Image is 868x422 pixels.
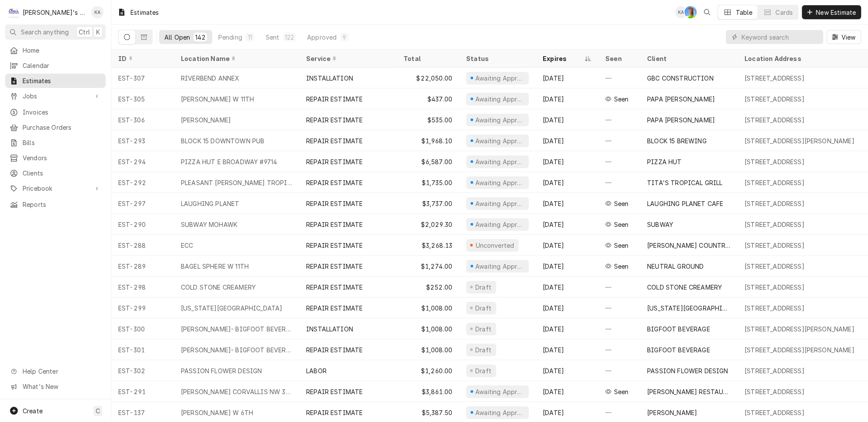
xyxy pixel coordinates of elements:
div: [STREET_ADDRESS] [744,262,805,271]
div: — [598,277,640,297]
div: 142 [195,33,205,42]
div: GBC CONSTRUCTION [647,74,714,83]
div: REPAIR ESTIMATE [306,220,363,229]
div: INSTALLATION [306,74,353,83]
div: [PERSON_NAME] RESTAURANTS INC [647,387,731,396]
div: KA [675,6,687,18]
div: Awaiting Approval [474,74,525,83]
a: Calendar [5,58,106,73]
div: Draft [474,366,493,375]
div: Location Address [744,54,854,63]
div: [STREET_ADDRESS][PERSON_NAME] [744,324,855,334]
div: Cards [775,8,793,17]
div: Total [404,54,451,63]
div: EST-307 [111,68,174,88]
div: [STREET_ADDRESS] [744,95,805,104]
div: PAPA [PERSON_NAME] [647,115,715,125]
div: REPAIR ESTIMATE [306,304,363,313]
div: EST-288 [111,235,174,256]
div: RIVERBEND ANNEX [181,74,239,83]
span: Estimates [23,76,101,85]
div: Seen [605,54,631,63]
div: SUBWAY [647,220,673,229]
div: EST-289 [111,256,174,277]
div: $1,260.00 [397,360,459,381]
input: Keyword search [741,30,819,44]
div: Draft [474,324,493,334]
a: Go to What's New [5,379,106,394]
span: Last seen Mon, Aug 25th, 2025 • 1:20 PM [614,199,629,208]
a: Vendors [5,151,106,165]
div: $22,050.00 [397,68,459,88]
a: Go to Jobs [5,89,106,103]
div: [STREET_ADDRESS] [744,157,805,166]
div: [STREET_ADDRESS] [744,283,805,292]
span: K [96,27,100,37]
div: [DATE] [536,172,598,193]
div: REPAIR ESTIMATE [306,283,363,292]
div: [DATE] [536,360,598,381]
span: Last seen Tue, Aug 5th, 2025 • 12:27 PM [614,262,629,271]
div: $3,268.13 [397,235,459,256]
span: New Estimate [814,8,858,17]
div: REPAIR ESTIMATE [306,95,363,104]
div: EST-302 [111,360,174,381]
div: KA [91,6,103,18]
div: — [598,339,640,360]
div: [DATE] [536,297,598,318]
div: $3,737.00 [397,193,459,214]
div: REPAIR ESTIMATE [306,136,363,145]
div: — [598,109,640,130]
div: [DATE] [536,130,598,151]
div: [STREET_ADDRESS] [744,199,805,208]
div: [DATE] [536,235,598,256]
span: Clients [23,169,101,178]
div: Sent [266,33,280,42]
div: [STREET_ADDRESS] [744,178,805,187]
div: [DATE] [536,109,598,130]
div: [PERSON_NAME]- BIGFOOT BEVERAGE [181,324,292,334]
a: Purchase Orders [5,120,106,135]
span: View [839,33,857,42]
div: Unconverted [474,241,515,250]
div: — [598,130,640,151]
div: Pending [218,33,242,42]
div: Awaiting Approval [474,387,525,396]
div: $6,587.00 [397,151,459,172]
div: Service [306,54,388,63]
a: Estimates [5,74,106,88]
a: Reports [5,197,106,212]
span: Invoices [23,108,101,117]
div: Awaiting Approval [474,95,525,104]
div: $1,968.10 [397,130,459,151]
div: [PERSON_NAME] [647,408,697,417]
div: COLD STONE CREAMERY [181,283,256,292]
div: ECC [181,241,193,250]
div: EST-292 [111,172,174,193]
div: BIGFOOT BEVERAGE [647,345,710,354]
button: View [827,30,861,44]
div: Draft [474,283,493,292]
div: $2,029.30 [397,214,459,235]
div: EST-300 [111,318,174,339]
div: Awaiting Approval [474,115,525,125]
div: REPAIR ESTIMATE [306,387,363,396]
div: [DATE] [536,381,598,402]
span: Vendors [23,153,101,162]
div: EST-306 [111,109,174,130]
div: [STREET_ADDRESS] [744,304,805,313]
div: REPAIR ESTIMATE [306,157,363,166]
div: [STREET_ADDRESS][PERSON_NAME] [744,136,855,145]
div: ID [118,54,165,63]
div: [STREET_ADDRESS] [744,220,805,229]
div: Expires [543,54,583,63]
div: PIZZA HUT E BROADWAY #9714 [181,157,277,166]
div: Awaiting Approval [474,136,525,145]
div: Status [466,54,527,63]
span: Purchase Orders [23,123,101,132]
div: [PERSON_NAME] [181,115,231,125]
div: [DATE] [536,151,598,172]
div: COLD STONE CREAMERY [647,283,722,292]
div: [DATE] [536,88,598,109]
div: [PERSON_NAME]- BIGFOOT BEVERAGE [181,345,292,354]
